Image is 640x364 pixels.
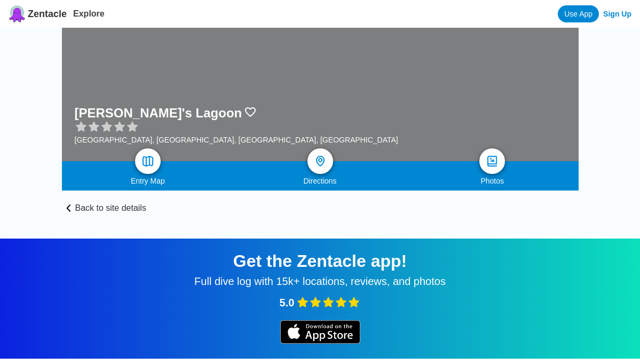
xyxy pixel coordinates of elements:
a: Sign Up [603,10,631,18]
div: Entry Map [62,177,234,185]
span: 5.0 [280,297,295,309]
div: Photos [406,177,579,185]
a: Zentacle logoZentacle [9,5,67,22]
a: directions [307,148,333,174]
img: photos [486,155,499,168]
div: Full dive log with 15k+ locations, reviews, and photos [13,275,627,288]
img: map [141,155,154,168]
img: iOS app store [280,320,360,344]
div: [GEOGRAPHIC_DATA], [GEOGRAPHIC_DATA], [GEOGRAPHIC_DATA], [GEOGRAPHIC_DATA] [75,136,398,144]
img: directions [314,155,327,168]
a: iOS app store [280,336,360,345]
div: Directions [234,177,406,185]
a: map [135,148,161,174]
a: Back to site details [62,191,579,213]
span: Zentacle [28,9,67,20]
a: Explore [73,9,105,18]
h1: [PERSON_NAME]'s Lagoon [75,106,242,121]
a: photos [479,148,505,174]
div: Get the Zentacle app! [13,251,627,271]
a: Use App [558,5,599,22]
img: Zentacle logo [9,5,26,22]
